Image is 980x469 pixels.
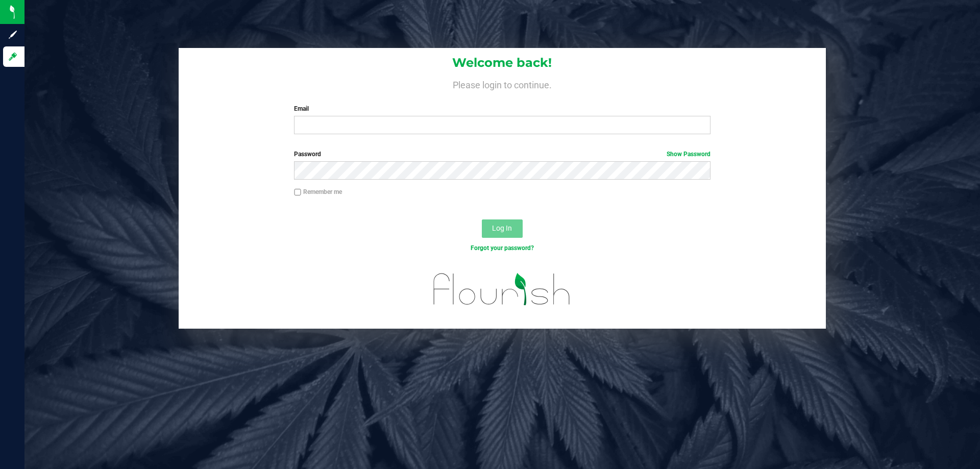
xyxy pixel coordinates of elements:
[8,52,18,62] inline-svg: Log in
[294,187,342,196] label: Remember me
[8,30,18,40] inline-svg: Sign up
[294,151,321,158] span: Password
[471,244,534,252] a: Forgot your password?
[179,78,826,90] h4: Please login to continue.
[482,219,523,238] button: Log In
[294,104,710,113] label: Email
[421,263,583,315] img: flourish_logo.svg
[492,224,512,232] span: Log In
[179,56,826,69] h1: Welcome back!
[667,151,710,158] a: Show Password
[294,189,301,196] input: Remember me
